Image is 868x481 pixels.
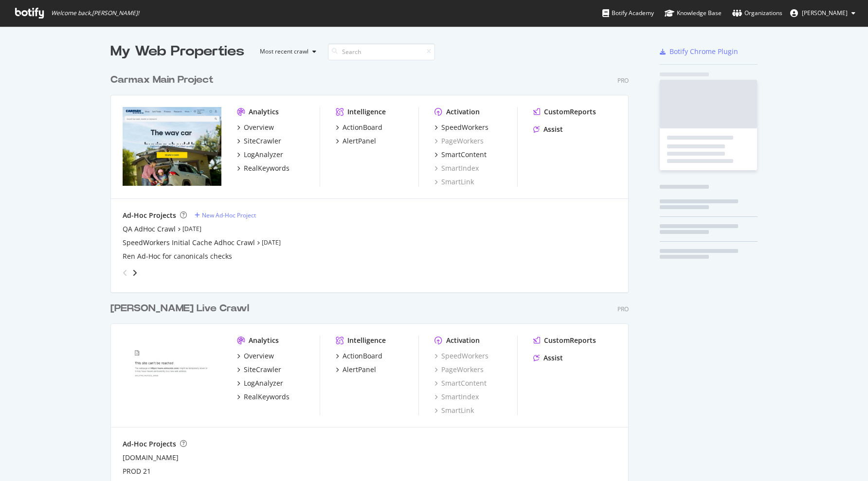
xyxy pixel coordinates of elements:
a: SpeedWorkers Initial Cache Adhoc Crawl [123,238,255,248]
a: CustomReports [533,336,596,345]
a: Botify Chrome Plugin [660,47,738,56]
a: Overview [237,351,274,361]
div: SmartContent [441,150,487,160]
a: PageWorkers [434,136,484,146]
a: LogAnalyzer [237,150,283,160]
div: Analytics [249,107,279,117]
div: Ad-Hoc Projects [123,439,176,449]
div: Intelligence [347,336,386,345]
div: CustomReports [544,336,596,345]
a: SmartLink [434,406,474,415]
div: Most recent crawl [260,49,308,54]
div: Activation [446,336,480,345]
input: Search [328,43,435,60]
span: Welcome back, [PERSON_NAME] ! [51,9,139,17]
a: [PERSON_NAME] Live Crawl [110,302,253,316]
img: carmax.com [123,107,221,186]
div: RealKeywords [244,163,289,173]
a: [DATE] [262,238,281,247]
a: Ren Ad-Hoc for canonicals checks [123,251,232,261]
div: Pro [617,76,629,85]
a: RealKeywords [237,163,289,173]
div: Organizations [732,8,782,18]
div: CustomReports [544,107,596,117]
div: ActionBoard [343,123,382,132]
a: Overview [237,123,274,132]
img: edmunds.com [123,336,221,414]
div: Carmax Main Project [110,73,214,87]
a: SiteCrawler [237,136,281,146]
a: Assist [533,353,563,363]
a: QA AdHoc Crawl [123,224,176,234]
a: SmartIndex [434,392,479,402]
div: RealKeywords [244,392,289,402]
div: Assist [543,125,563,134]
div: AlertPanel [343,136,376,146]
div: Analytics [249,336,279,345]
div: angle-left [119,265,131,281]
a: CustomReports [533,107,596,117]
a: New Ad-Hoc Project [195,211,256,219]
button: [PERSON_NAME] [782,5,863,21]
a: [DATE] [182,225,201,233]
a: SmartContent [434,150,487,160]
div: SiteCrawler [244,136,281,146]
a: SmartContent [434,378,487,388]
div: ActionBoard [343,351,382,361]
div: angle-right [131,268,138,278]
a: SmartIndex [434,163,479,173]
a: [DOMAIN_NAME] [123,453,179,463]
a: SpeedWorkers [434,123,488,132]
div: LogAnalyzer [244,150,283,160]
div: Pro [617,305,629,313]
div: Assist [543,353,563,363]
div: Knowledge Base [665,8,722,18]
div: Botify Chrome Plugin [669,47,738,56]
a: AlertPanel [336,365,376,374]
a: ActionBoard [336,123,382,132]
a: Carmax Main Project [110,73,217,87]
div: Ad-Hoc Projects [123,211,176,220]
div: Intelligence [347,107,386,117]
div: Overview [244,351,274,361]
a: Assist [533,125,563,134]
a: SmartLink [434,177,474,187]
div: Botify Academy [602,8,654,18]
a: RealKeywords [237,392,289,402]
div: New Ad-Hoc Project [202,211,256,219]
a: LogAnalyzer [237,378,283,388]
div: Overview [244,123,274,132]
a: SpeedWorkers [434,351,488,361]
a: PROD 21 [123,466,151,476]
div: SpeedWorkers [441,123,488,132]
button: Most recent crawl [252,44,320,59]
div: SiteCrawler [244,365,281,374]
div: Activation [446,107,480,117]
a: AlertPanel [336,136,376,146]
a: ActionBoard [336,351,382,361]
span: Kevin Hopwood [802,9,848,17]
div: My Web Properties [110,42,244,61]
a: SiteCrawler [237,365,281,374]
div: [PERSON_NAME] Live Crawl [110,302,249,316]
div: LogAnalyzer [244,378,283,388]
a: PageWorkers [434,365,484,374]
div: AlertPanel [343,365,376,374]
